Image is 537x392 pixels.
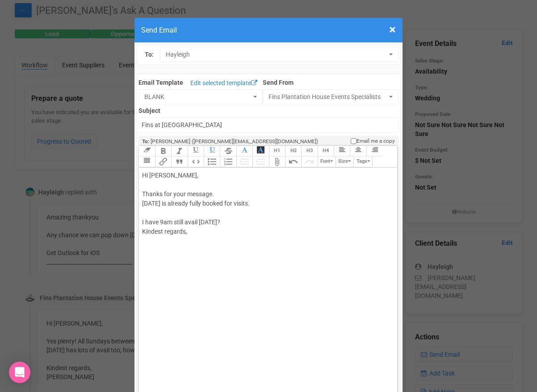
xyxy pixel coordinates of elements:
span: BLANK [144,92,251,101]
button: Increase Level [252,157,268,167]
span: Hayleigh [166,50,386,59]
button: Font [318,157,336,167]
div: Hi [PERSON_NAME], Thanks for your message. [DATE] is already fully booked for visits. I have 9am ... [142,171,390,255]
button: Underline [188,146,204,157]
button: Strikethrough [220,146,236,157]
button: Bold [155,146,171,157]
label: Send From [263,76,399,87]
label: Email Template [138,78,183,87]
button: Attach Files [269,157,285,167]
button: Clear Formatting at cursor [138,146,155,157]
button: Heading 2 [285,146,301,157]
label: To: [145,50,154,59]
span: × [389,22,396,37]
button: Decrease Level [236,157,252,167]
div: Open Intercom Messenger [9,362,30,383]
span: H2 [290,148,297,153]
button: Link [155,157,171,167]
button: Bullets [204,157,220,167]
button: Tags [353,157,373,167]
button: Heading 4 [318,146,334,157]
a: Edit selected template [188,78,260,89]
button: Align Justified [138,157,155,167]
button: Align Right [366,146,382,157]
button: Redo [301,157,317,167]
button: Font Colour [236,146,252,157]
h4: Send Email [141,25,396,36]
span: H3 [306,148,313,153]
button: Size [336,157,353,167]
button: Align Center [350,146,366,157]
span: H4 [323,148,329,153]
button: Quote [171,157,187,167]
button: Undo [285,157,301,167]
span: [PERSON_NAME] ([PERSON_NAME][EMAIL_ADDRESS][DOMAIN_NAME]) [151,138,318,144]
span: Email me a copy [357,137,395,145]
span: H1 [274,148,280,153]
button: Heading 1 [269,146,285,157]
button: Numbers [220,157,236,167]
button: Heading 3 [301,146,317,157]
strong: To: [142,138,149,144]
button: Underline Colour [204,146,220,157]
label: Subject [138,104,398,115]
button: Align Left [334,146,350,157]
button: Font Background [252,146,268,157]
button: Italic [171,146,187,157]
button: Code [188,157,204,167]
span: Fins Plantation House Events Specialists [268,92,387,101]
